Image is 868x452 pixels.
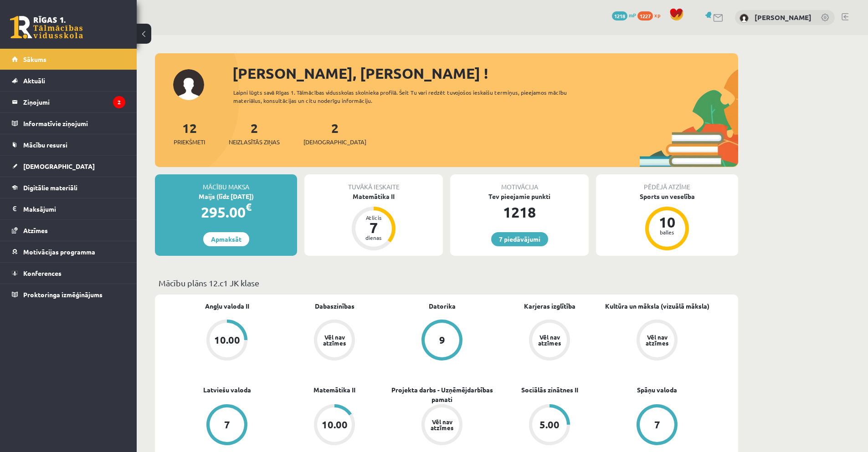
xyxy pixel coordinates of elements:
[304,192,443,201] div: Matemātika II
[12,220,125,241] a: Atzīmes
[281,320,388,362] a: Vēl nav atzīmes
[439,335,445,345] div: 9
[596,174,738,192] div: Pēdējā atzīme
[12,113,125,134] a: Informatīvie ziņojumi
[653,229,681,235] div: balles
[740,14,749,23] img: Loreta Krūmiņa
[12,198,125,219] a: Maksājumi
[491,232,548,246] a: 7 piedāvājumi
[303,137,366,147] span: [DEMOGRAPHIC_DATA]
[12,70,125,91] a: Aktuāli
[281,404,388,447] a: 10.00
[450,174,589,192] div: Motivācija
[23,91,125,112] legend: Ziņojumi
[524,301,575,311] a: Karjeras izglītība
[23,248,95,256] span: Motivācijas programma
[10,16,83,39] a: Rīgas 1. Tālmācības vidusskola
[12,284,125,305] a: Proktoringa izmēģinājums
[388,320,496,362] a: 9
[596,192,738,252] a: Sports un veselība 10 balles
[155,174,297,192] div: Mācību maksa
[232,62,738,84] div: [PERSON_NAME], [PERSON_NAME] !
[322,334,347,346] div: Vēl nav atzīmes
[23,162,95,170] span: [DEMOGRAPHIC_DATA]
[23,76,45,85] span: Aktuāli
[23,226,48,234] span: Atzīmes
[450,192,589,201] div: Tev pieejamie punkti
[203,232,249,246] a: Apmaksāt
[315,301,354,311] a: Dabaszinības
[214,335,240,345] div: 10.00
[159,277,734,289] p: Mācību plāns 12.c1 JK klase
[23,141,67,149] span: Mācību resursi
[155,192,297,201] div: Maijs (līdz [DATE])
[205,301,249,311] a: Angļu valoda II
[360,235,387,240] div: dienas
[429,419,455,431] div: Vēl nav atzīmes
[654,420,660,430] div: 7
[612,11,636,19] a: 1218 mP
[12,49,125,70] a: Sākums
[246,200,252,213] span: €
[23,290,103,299] span: Proktoringa izmēģinājums
[654,11,660,19] span: xp
[23,198,125,219] legend: Maksājumi
[174,137,205,147] span: Priekšmeti
[603,320,711,362] a: Vēl nav atzīmes
[224,420,230,430] div: 7
[521,385,578,395] a: Sociālās zinātnes II
[23,55,46,63] span: Sākums
[360,220,387,235] div: 7
[388,404,496,447] a: Vēl nav atzīmes
[23,183,77,192] span: Digitālie materiāli
[429,301,456,311] a: Datorika
[637,11,665,19] a: 1227 xp
[203,385,251,395] a: Latviešu valoda
[322,420,348,430] div: 10.00
[612,11,627,20] span: 1218
[637,11,653,20] span: 1227
[637,385,677,395] a: Spāņu valoda
[496,320,603,362] a: Vēl nav atzīmes
[303,120,366,147] a: 2[DEMOGRAPHIC_DATA]
[113,96,125,108] i: 2
[360,215,387,220] div: Atlicis
[12,263,125,284] a: Konferences
[644,334,670,346] div: Vēl nav atzīmes
[23,113,125,134] legend: Informatīvie ziņojumi
[388,385,496,404] a: Projekta darbs - Uzņēmējdarbības pamati
[755,13,812,22] a: [PERSON_NAME]
[23,269,62,277] span: Konferences
[304,174,443,192] div: Tuvākā ieskaite
[304,192,443,252] a: Matemātika II Atlicis 7 dienas
[12,91,125,112] a: Ziņojumi2
[537,334,562,346] div: Vēl nav atzīmes
[12,156,125,177] a: [DEMOGRAPHIC_DATA]
[173,320,281,362] a: 10.00
[12,177,125,198] a: Digitālie materiāli
[233,88,583,105] div: Laipni lūgts savā Rīgas 1. Tālmācības vidusskolas skolnieka profilā. Šeit Tu vari redzēt tuvojošo...
[605,301,709,311] a: Kultūra un māksla (vizuālā māksla)
[229,120,280,147] a: 2Neizlasītās ziņas
[173,404,281,447] a: 7
[12,241,125,262] a: Motivācijas programma
[603,404,711,447] a: 7
[539,420,560,430] div: 5.00
[229,137,280,147] span: Neizlasītās ziņas
[12,134,125,155] a: Mācību resursi
[450,201,589,223] div: 1218
[155,201,297,223] div: 295.00
[313,385,355,395] a: Matemātika II
[596,192,738,201] div: Sports un veselība
[653,215,681,229] div: 10
[496,404,603,447] a: 5.00
[629,11,636,19] span: mP
[174,120,205,147] a: 12Priekšmeti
